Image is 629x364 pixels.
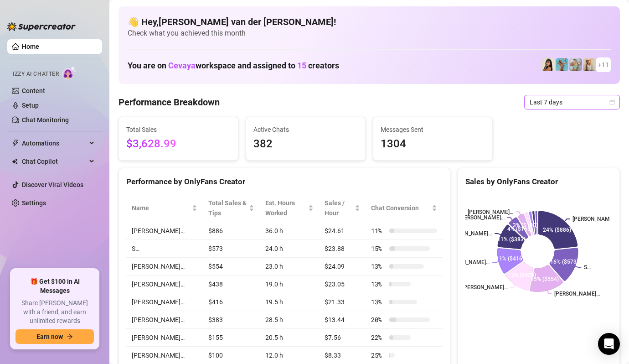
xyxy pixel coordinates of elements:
[126,222,203,240] td: [PERSON_NAME]…
[168,61,196,70] span: Cevaya
[583,58,596,71] img: Megan
[319,222,366,240] td: $24.61
[22,87,45,94] a: Content
[569,58,582,71] img: Olivia
[371,261,386,271] span: 13 %
[371,297,386,307] span: 13 %
[128,28,611,38] span: Check what you achieved this month
[203,276,260,293] td: $438
[371,226,386,236] span: 11 %
[22,154,87,169] span: Chat Copilot
[381,125,485,135] span: Messages Sent
[128,61,339,71] h1: You are on workspace and assigned to creators
[203,194,260,222] th: Total Sales & Tips
[260,276,319,293] td: 19.0 h
[371,244,386,254] span: 15 %
[260,222,319,240] td: 36.0 h
[62,66,77,79] img: AI Chatter
[371,350,386,360] span: 25 %
[126,293,203,311] td: [PERSON_NAME]…
[319,194,366,222] th: Sales / Hour
[459,214,505,221] text: [PERSON_NAME]…
[126,258,203,276] td: [PERSON_NAME]…
[609,99,615,105] span: calendar
[371,279,386,289] span: 13 %
[465,176,612,188] div: Sales by OnlyFans Creator
[126,125,231,135] span: Total Sales
[462,285,508,291] text: [PERSON_NAME]…
[208,198,247,218] span: Total Sales & Tips
[126,329,203,347] td: [PERSON_NAME]…
[203,329,260,347] td: $155
[598,60,609,70] span: + 11
[366,194,443,222] th: Chat Conversion
[132,203,190,213] span: Name
[126,135,231,153] span: $3,628.99
[126,176,443,188] div: Performance by OnlyFans Creator
[126,276,203,293] td: [PERSON_NAME]…
[319,311,366,329] td: $13.44
[584,264,591,270] text: S…
[126,194,203,222] th: Name
[572,216,618,222] text: [PERSON_NAME]…
[7,22,76,31] img: logo-BBDzfeDw.svg
[265,198,306,218] div: Est. Hours Worked
[12,158,18,165] img: Chat Copilot
[381,135,485,153] span: 1304
[22,102,39,109] a: Setup
[319,240,366,258] td: $23.88
[203,293,260,311] td: $416
[128,16,611,28] h4: 👋 Hey, [PERSON_NAME] van der [PERSON_NAME] !
[203,222,260,240] td: $886
[22,116,69,124] a: Chat Monitoring
[319,258,366,276] td: $24.09
[15,299,94,326] span: Share [PERSON_NAME] with a friend, and earn unlimited rewards
[598,333,620,355] div: Open Intercom Messenger
[12,140,19,147] span: thunderbolt
[126,311,203,329] td: [PERSON_NAME]…
[260,329,319,347] td: 20.5 h
[67,333,73,340] span: arrow-right
[22,43,39,50] a: Home
[530,95,614,109] span: Last 7 days
[371,333,386,343] span: 22 %
[203,258,260,276] td: $554
[15,277,94,295] span: 🎁 Get $100 in AI Messages
[325,198,353,218] span: Sales / Hour
[260,311,319,329] td: 28.5 h
[253,135,358,153] span: 382
[444,260,490,266] text: [PERSON_NAME]…
[446,230,492,237] text: [PERSON_NAME]…
[22,181,83,188] a: Discover Viral Videos
[126,240,203,258] td: S…
[260,293,319,311] td: 19.5 h
[253,125,358,135] span: Active Chats
[203,240,260,258] td: $573
[22,136,87,151] span: Automations
[119,96,220,109] h4: Performance Breakdown
[371,203,430,213] span: Chat Conversion
[319,329,366,347] td: $7.56
[15,329,94,344] button: Earn nowarrow-right
[13,70,59,78] span: Izzy AI Chatter
[260,258,319,276] td: 23.0 h
[297,61,306,70] span: 15
[319,276,366,293] td: $23.05
[542,58,555,71] img: Tokyo
[554,291,600,297] text: [PERSON_NAME]…
[556,58,568,71] img: Dominis
[22,199,46,207] a: Settings
[36,333,63,340] span: Earn now
[319,293,366,311] td: $21.33
[371,315,386,325] span: 20 %
[203,311,260,329] td: $383
[468,209,513,215] text: [PERSON_NAME]…
[260,240,319,258] td: 24.0 h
